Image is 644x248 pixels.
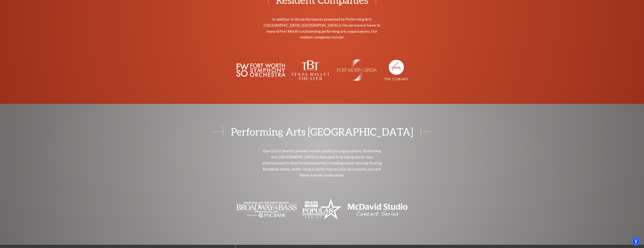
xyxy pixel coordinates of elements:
[384,60,408,80] img: The image is completely blank with no visible content.
[236,61,285,79] img: Logo featuring the text "FW Fort Worth Symphony Orchestra" in a bold, modern font.
[347,207,408,211] a: Text logo for "McDavid Studio Concert Series" in a clean, modern font. - open in a new tab
[261,148,383,178] p: One of Fort Worth’s premier not-for-profit arts organizations, Performing Arts [GEOGRAPHIC_DATA] ...
[347,198,408,221] img: Text logo for "McDavid Studio Concert Series" in a clean, modern font.
[335,68,379,72] a: The image is completely blank or white. - open in a new tab
[223,126,421,137] span: Performing Arts [GEOGRAPHIC_DATA]
[302,197,342,222] img: The image is completely blank with no visible content.
[291,60,329,80] img: Logo of Texas Ballet Theater featuring the initials "TBT" above the full name in a clean, modern ...
[236,198,297,221] img: The image is blank or empty.
[236,68,285,72] a: Logo featuring the text "FW Fort Worth Symphony Orchestra" in a bold, modern font. - open in a ne...
[291,68,329,72] a: Logo of Texas Ballet Theater featuring the initials "TBT" above the full name in a clean, modern ...
[632,237,640,246] div: Accessibility Menu
[335,59,379,81] img: The image is completely blank or white.
[302,207,342,211] a: The image is completely blank with no visible content. - open in a new tab
[384,68,408,72] a: The image is completely blank with no visible content. - open in a new tab
[261,16,383,40] p: In addition to the performances presented by Performing Arts [GEOGRAPHIC_DATA], [GEOGRAPHIC_DATA]...
[236,207,297,211] a: The image is blank or empty. - open in a new tab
